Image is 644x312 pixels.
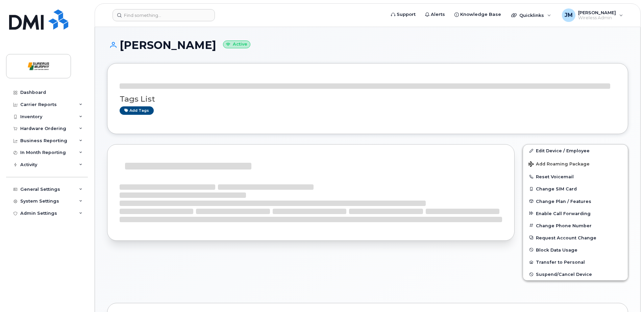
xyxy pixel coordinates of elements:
[523,244,628,256] button: Block Data Usage
[536,199,591,204] span: Change Plan / Features
[523,232,628,244] button: Request Account Change
[536,211,591,216] span: Enable Call Forwarding
[120,106,154,115] a: Add tags
[536,272,592,277] span: Suspend/Cancel Device
[523,157,628,171] button: Add Roaming Package
[523,145,628,157] a: Edit Device / Employee
[120,95,616,103] h3: Tags List
[523,256,628,268] button: Transfer to Personal
[523,195,628,207] button: Change Plan / Features
[528,161,590,168] span: Add Roaming Package
[523,171,628,183] button: Reset Voicemail
[523,219,628,232] button: Change Phone Number
[223,41,250,48] small: Active
[523,207,628,219] button: Enable Call Forwarding
[523,268,628,280] button: Suspend/Cancel Device
[107,39,628,51] h1: [PERSON_NAME]
[523,183,628,195] button: Change SIM Card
